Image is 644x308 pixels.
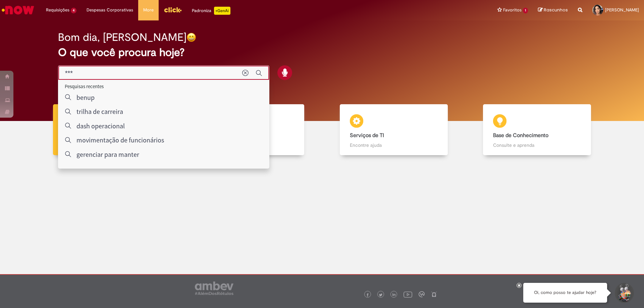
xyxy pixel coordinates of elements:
[58,47,586,58] h2: O que você procura hoje?
[322,104,466,156] a: Serviços de TI Encontre ajuda
[614,283,634,303] button: Iniciar Conversa de Suporte
[192,7,230,15] div: Padroniza
[392,293,396,297] img: logo_footer_linkedin.png
[186,33,196,42] img: happy-face.png
[164,5,182,15] img: click_logo_yellow_360x200.png
[544,7,568,13] span: Rascunhos
[523,8,528,13] span: 1
[58,32,186,43] h2: Bom dia, [PERSON_NAME]
[605,7,639,13] span: [PERSON_NAME]
[143,7,154,13] span: More
[71,8,76,13] span: 4
[431,291,437,297] img: logo_footer_naosei.png
[366,293,369,297] img: logo_footer_facebook.png
[350,132,384,139] b: Serviços de TI
[214,7,230,15] p: +GenAi
[404,290,412,299] img: logo_footer_youtube.png
[35,104,179,156] a: Tirar dúvidas Tirar dúvidas com Lupi Assist e Gen Ai
[466,104,609,156] a: Base de Conhecimento Consulte e aprenda
[379,293,382,297] img: logo_footer_twitter.png
[503,7,522,13] span: Favoritos
[46,7,69,13] span: Requisições
[1,3,35,17] img: ServiceNow
[195,282,233,295] img: logo_footer_ambev_rotulo_gray.png
[419,291,425,297] img: logo_footer_workplace.png
[87,7,133,13] span: Despesas Corporativas
[493,132,548,139] b: Base de Conhecimento
[493,142,581,148] p: Consulte e aprenda
[350,142,438,148] p: Encontre ajuda
[523,283,607,303] div: Oi, como posso te ajudar hoje?
[538,7,568,13] a: Rascunhos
